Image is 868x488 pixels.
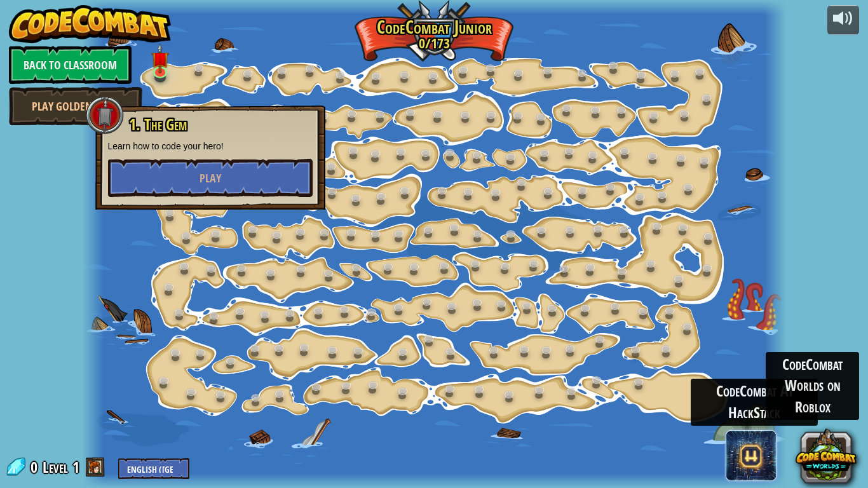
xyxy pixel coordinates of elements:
[72,457,79,477] span: 1
[129,114,187,135] span: 1. The Gem
[108,159,313,197] button: Play
[827,5,859,35] button: Adjust volume
[200,170,221,186] span: Play
[108,140,313,152] p: Learn how to code your hero!
[151,43,168,73] img: level-banner-unstarted.png
[691,379,818,425] div: CodeCombat AI HackStack
[43,457,68,478] span: Level
[31,457,41,477] span: 0
[9,5,172,43] img: CodeCombat - Learn how to code by playing a game
[9,87,142,125] a: Play Golden Goal
[766,352,859,420] div: CodeCombat Worlds on Roblox
[9,46,132,84] a: Back to Classroom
